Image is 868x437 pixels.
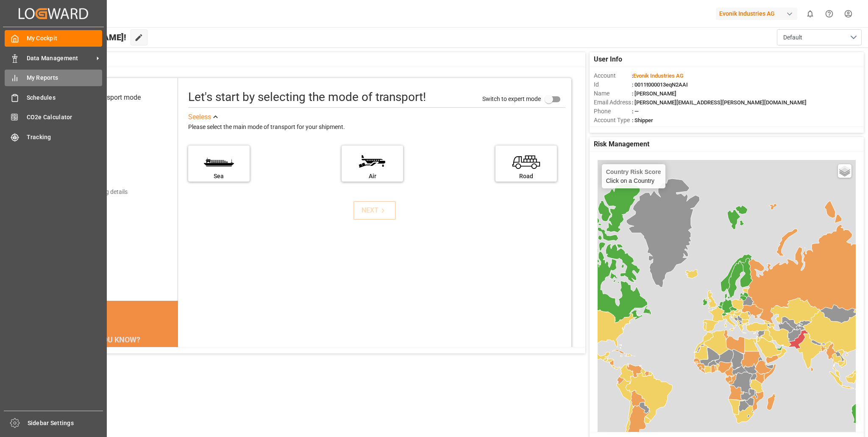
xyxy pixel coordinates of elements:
span: Switch to expert mode [482,95,541,102]
span: CO2e Calculator [27,113,103,122]
span: Tracking [27,133,103,142]
span: Email Address [594,98,632,107]
span: : 0011t000013eqN2AAI [632,81,688,88]
div: Click on a Country [606,168,661,184]
div: DID YOU KNOW? [47,331,178,348]
span: Name [594,89,632,98]
div: Select transport mode [75,92,141,103]
span: : [PERSON_NAME][EMAIL_ADDRESS][PERSON_NAME][DOMAIN_NAME] [632,99,807,106]
div: Air [346,172,399,181]
span: : Shipper [632,117,653,123]
span: Data Management [27,54,94,63]
a: Schedules [5,89,102,106]
div: Let's start by selecting the mode of transport! [188,88,426,106]
button: NEXT [353,201,396,220]
span: My Reports [27,73,103,82]
span: Evonik Industries AG [633,73,684,79]
span: Hello [PERSON_NAME]! [35,29,126,45]
a: My Cockpit [5,30,102,47]
span: : [632,73,684,79]
div: Evonik Industries AG [716,8,797,20]
span: Id [594,80,632,89]
span: Account Type [594,116,632,125]
a: My Reports [5,70,102,86]
a: Tracking [5,129,102,145]
span: Sidebar Settings [28,419,103,428]
button: Evonik Industries AG [716,6,801,22]
span: Phone [594,107,632,116]
a: CO2e Calculator [5,109,102,126]
span: User Info [594,54,622,64]
h4: Country Risk Score [606,168,661,175]
button: Help Center [820,4,839,23]
span: : — [632,108,639,115]
span: : [PERSON_NAME] [632,90,676,97]
div: Road [500,172,553,181]
span: Default [783,33,802,42]
span: Schedules [27,93,103,102]
span: My Cockpit [27,34,103,43]
span: Risk Management [594,139,649,149]
span: Account [594,71,632,80]
div: Sea [192,172,245,181]
button: open menu [777,29,862,45]
div: Please select the main mode of transport for your shipment. [188,122,565,132]
button: show 0 new notifications [801,4,820,23]
a: Layers [838,164,851,178]
div: NEXT [362,205,387,216]
div: See less [188,112,211,122]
